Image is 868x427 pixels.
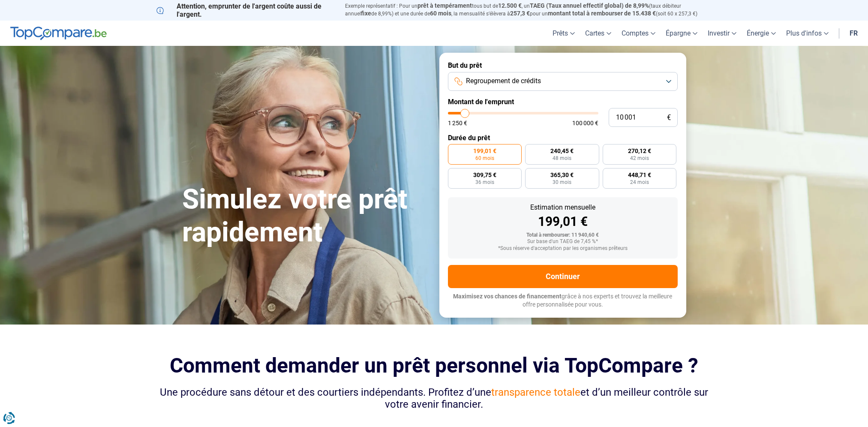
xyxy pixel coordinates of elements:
span: 100 000 € [572,120,598,126]
span: TAEG (Taux annuel effectif global) de 8,99% [530,2,649,9]
span: Regroupement de crédits [466,76,541,86]
a: Énergie [742,21,781,46]
span: 309,75 € [473,172,496,178]
button: Regroupement de crédits [448,72,678,91]
span: 240,45 € [550,148,574,154]
h2: Comment demander un prêt personnel via TopCompare ? [156,354,712,377]
span: 448,71 € [628,172,651,178]
p: grâce à nos experts et trouvez la meilleure offre personnalisée pour vous. [448,292,678,309]
span: 42 mois [630,156,649,161]
a: Prêts [547,21,580,46]
a: Épargne [661,21,703,46]
span: prêt à tempérament [417,2,472,9]
p: Attention, emprunter de l'argent coûte aussi de l'argent. [156,2,335,18]
a: fr [844,21,863,46]
img: TopCompare [10,27,107,40]
div: *Sous réserve d'acceptation par les organismes prêteurs [455,246,671,252]
a: Comptes [616,21,661,46]
span: 365,30 € [550,172,574,178]
span: 48 mois [553,156,571,161]
div: Sur base d'un TAEG de 7,45 %* [455,239,671,245]
label: Durée du prêt [448,134,678,142]
span: 199,01 € [473,148,496,154]
label: But du prêt [448,61,678,69]
a: Investir [703,21,742,46]
div: Estimation mensuelle [455,204,671,211]
span: 270,12 € [628,148,651,154]
label: Montant de l'emprunt [448,98,678,106]
div: Une procédure sans détour et des courtiers indépendants. Profitez d’une et d’un meilleur contrôle... [156,386,712,411]
span: Maximisez vos chances de financement [453,293,562,300]
button: Continuer [448,265,678,288]
span: 257,3 € [510,10,530,17]
a: Cartes [580,21,616,46]
span: 36 mois [475,180,494,185]
span: 60 mois [430,10,451,17]
div: 199,01 € [455,215,671,228]
span: 12.500 € [498,2,522,9]
p: Exemple représentatif : Pour un tous but de , un (taux débiteur annuel de 8,99%) et une durée de ... [345,2,712,18]
a: Plus d'infos [781,21,834,46]
span: 30 mois [553,180,571,185]
span: transparence totale [491,386,580,398]
span: montant total à rembourser de 15.438 € [548,10,656,17]
span: 60 mois [475,156,494,161]
div: Total à rembourser: 11 940,60 € [455,232,671,238]
span: € [667,114,671,121]
span: fixe [361,10,371,17]
span: 1 250 € [448,120,467,126]
h1: Simulez votre prêt rapidement [182,183,429,249]
span: 24 mois [630,180,649,185]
